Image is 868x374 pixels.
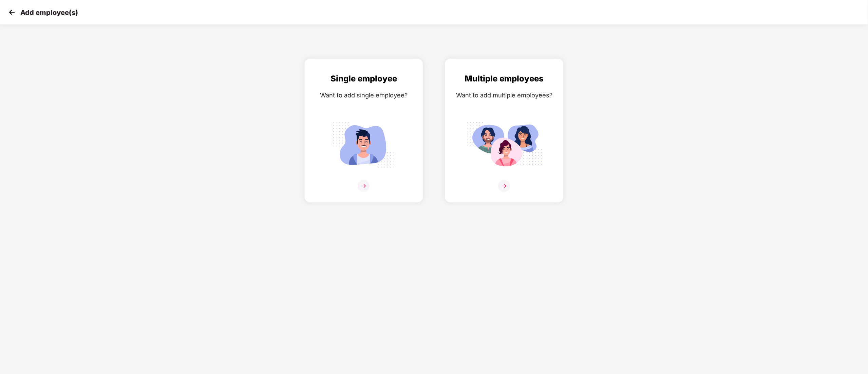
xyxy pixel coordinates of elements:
div: Single employee [312,72,416,85]
p: Add employee(s) [20,8,78,17]
img: svg+xml;base64,PHN2ZyB4bWxucz0iaHR0cDovL3d3dy53My5vcmcvMjAwMC9zdmciIGlkPSJTaW5nbGVfZW1wbG95ZWUiIH... [326,118,402,171]
div: Want to add single employee? [312,90,416,100]
img: svg+xml;base64,PHN2ZyB4bWxucz0iaHR0cDovL3d3dy53My5vcmcvMjAwMC9zdmciIHdpZHRoPSIzNiIgaGVpZ2h0PSIzNi... [498,180,510,192]
div: Want to add multiple employees? [452,90,556,100]
img: svg+xml;base64,PHN2ZyB4bWxucz0iaHR0cDovL3d3dy53My5vcmcvMjAwMC9zdmciIHdpZHRoPSIzNiIgaGVpZ2h0PSIzNi... [358,180,370,192]
img: svg+xml;base64,PHN2ZyB4bWxucz0iaHR0cDovL3d3dy53My5vcmcvMjAwMC9zdmciIGlkPSJNdWx0aXBsZV9lbXBsb3llZS... [466,118,542,171]
img: svg+xml;base64,PHN2ZyB4bWxucz0iaHR0cDovL3d3dy53My5vcmcvMjAwMC9zdmciIHdpZHRoPSIzMCIgaGVpZ2h0PSIzMC... [7,7,17,17]
div: Multiple employees [452,72,556,85]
